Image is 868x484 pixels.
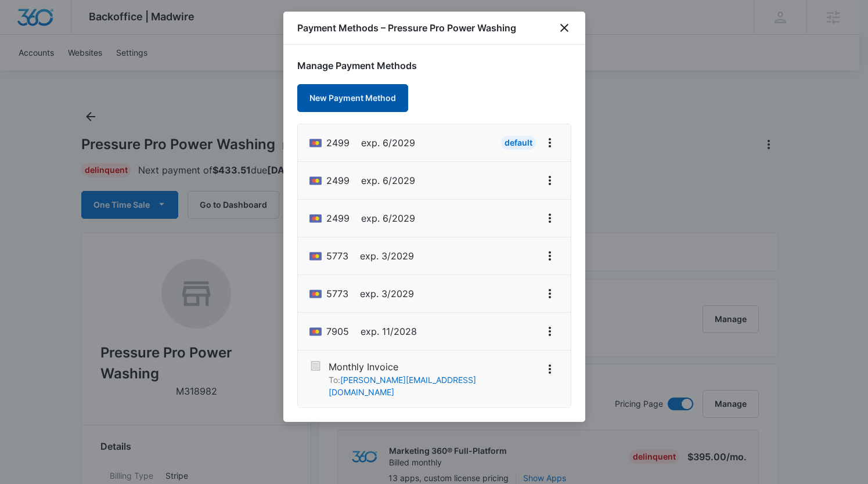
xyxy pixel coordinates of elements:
button: View More [541,322,559,341]
span: exp. 3/2029 [360,249,414,263]
button: View More [541,133,559,152]
span: exp. 6/2029 [361,211,415,225]
span: Mastercard ending with [326,249,348,263]
span: exp. 6/2029 [361,136,415,150]
span: Mastercard ending with [326,324,349,338]
h1: Payment Methods – Pressure Pro Power Washing [297,21,516,35]
span: Mastercard ending with [326,136,350,150]
button: New Payment Method [297,84,408,112]
span: exp. 11/2028 [361,324,417,338]
span: Mastercard ending with [326,211,350,225]
button: View More [541,360,559,378]
span: Mastercard ending with [326,287,348,301]
button: View More [541,284,559,303]
button: View More [541,171,559,190]
button: View More [541,247,559,265]
span: Mastercard ending with [326,174,350,187]
p: Monthly Invoice [329,360,536,374]
h1: Manage Payment Methods [297,59,571,73]
a: [PERSON_NAME][EMAIL_ADDRESS][DOMAIN_NAME] [329,375,476,397]
div: Default [501,136,536,150]
button: close [557,21,571,35]
button: View More [541,209,559,227]
span: exp. 3/2029 [360,287,414,301]
span: exp. 6/2029 [361,174,415,187]
p: To: [329,374,536,398]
